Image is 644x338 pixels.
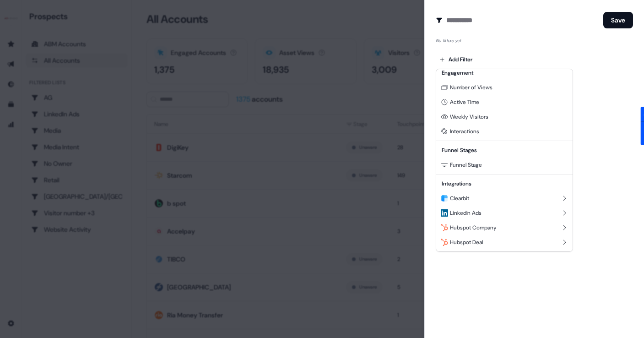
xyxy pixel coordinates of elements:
span: Clearbit [450,195,469,202]
span: Hubspot Company [450,224,497,231]
div: Add Filter [436,69,573,252]
span: LinkedIn Ads [450,209,482,217]
div: Funnel Stages [438,143,571,158]
span: Weekly Visitors [450,113,488,120]
span: Active Time [450,98,479,106]
div: Integrations [438,176,571,191]
span: Interactions [450,128,479,135]
span: Number of Views [450,84,492,91]
div: Engagement [438,65,571,80]
span: Hubspot Deal [450,239,483,246]
span: Funnel Stage [450,161,482,169]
